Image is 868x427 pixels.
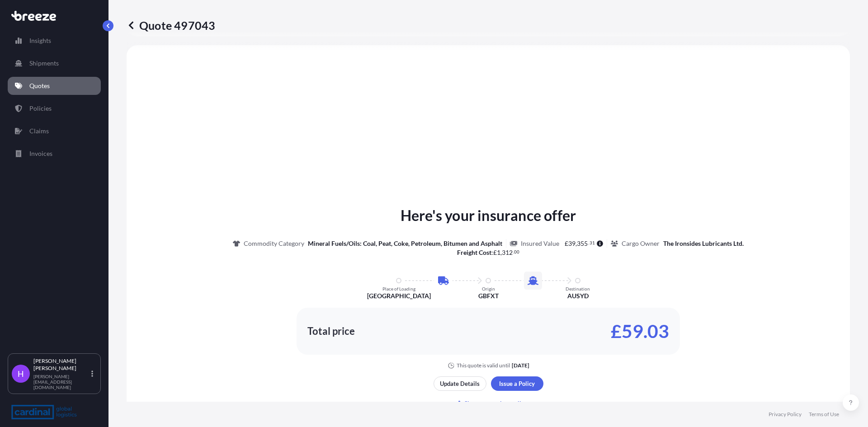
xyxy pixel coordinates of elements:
[434,376,486,391] button: Update Details
[307,327,355,336] p: Total price
[493,249,497,256] span: £
[576,240,577,247] span: ,
[568,240,576,247] span: 39
[401,205,576,226] p: Here's your insurance offer
[8,122,101,140] a: Claims
[663,239,744,248] p: The Ironsides Lubricants Ltd.
[499,379,535,388] p: Issue a Policy
[367,291,431,300] p: [GEOGRAPHIC_DATA]
[18,369,24,378] span: H
[8,54,101,72] a: Shipments
[29,59,59,68] p: Shipments
[521,239,559,248] p: Insured Value
[457,248,520,257] p: :
[29,81,50,90] p: Quotes
[491,376,543,391] button: Issue a Policy
[244,239,304,248] p: Commodity Category
[482,286,495,291] p: Origin
[513,250,514,253] span: .
[434,396,543,411] button: Share quote via email
[566,286,590,291] p: Destination
[8,77,101,95] a: Quotes
[457,249,491,256] b: Freight Cost
[769,411,802,418] a: Privacy Policy
[440,379,480,388] p: Update Details
[308,239,502,248] p: Mineral Fuels/Oils: Coal, Peat, Coke, Petroleum, Bitumen and Asphalt
[809,411,839,418] a: Terms of Use
[8,99,101,117] a: Policies
[33,374,90,390] p: [PERSON_NAME][EMAIL_ADDRESS][DOMAIN_NAME]
[590,241,595,244] span: 31
[500,249,502,256] span: ,
[565,240,568,247] span: £
[577,240,588,247] span: 355
[382,286,415,291] p: Place of Loading
[29,36,51,45] p: Insights
[457,362,510,369] p: This quote is valid until
[127,18,215,33] p: Quote 497043
[588,241,589,244] span: .
[8,145,101,163] a: Invoices
[622,239,660,248] p: Cargo Owner
[464,399,521,408] p: Share quote via email
[478,291,499,300] p: GBFXT
[502,249,513,256] span: 312
[497,249,500,256] span: 1
[29,149,52,158] p: Invoices
[567,291,589,300] p: AUSYD
[611,324,669,338] p: £59.03
[29,127,49,136] p: Claims
[29,104,52,113] p: Policies
[512,362,529,369] p: [DATE]
[11,405,77,419] img: organization-logo
[8,32,101,50] a: Insights
[33,357,90,372] p: [PERSON_NAME] [PERSON_NAME]
[514,250,519,253] span: 00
